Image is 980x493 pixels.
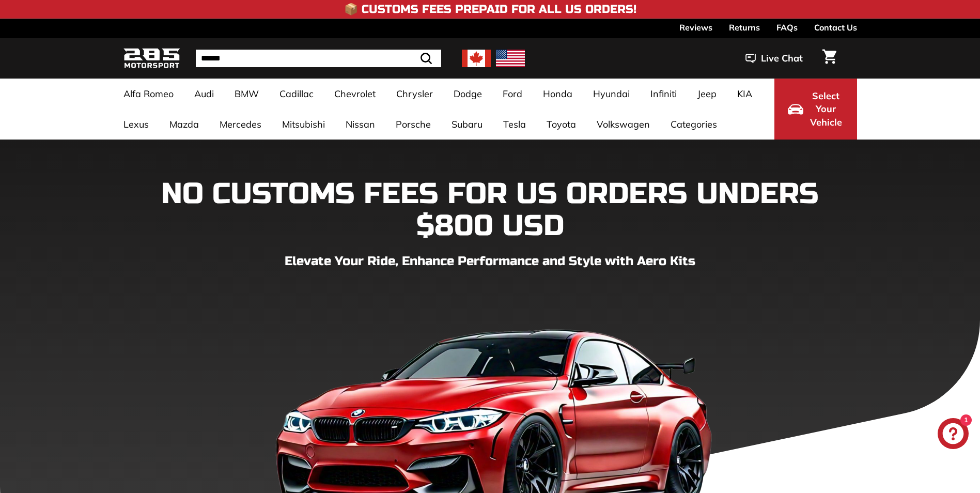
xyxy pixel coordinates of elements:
[209,109,272,140] a: Mercedes
[687,79,727,109] a: Jeep
[443,79,492,109] a: Dodge
[113,109,159,140] a: Lexus
[335,109,385,140] a: Nissan
[774,79,857,140] button: Select Your Vehicle
[492,79,533,109] a: Ford
[159,109,209,140] a: Mazda
[324,79,386,109] a: Chevrolet
[935,418,972,452] inbox-online-store-chat: Shopify online store chat
[816,41,843,76] a: Cart
[196,50,441,67] input: Search
[441,109,493,140] a: Subaru
[269,79,324,109] a: Cadillac
[640,79,687,109] a: Infiniti
[224,79,269,109] a: BMW
[344,3,636,16] h4: 📦 Customs Fees Prepaid for All US Orders!
[113,79,184,109] a: Alfa Romeo
[586,109,660,140] a: Volkswagen
[776,19,798,36] a: FAQs
[660,109,727,140] a: Categories
[184,79,224,109] a: Audi
[679,19,712,36] a: Reviews
[493,109,536,140] a: Tesla
[536,109,586,140] a: Toyota
[123,178,857,242] h1: NO CUSTOMS FEES FOR US ORDERS UNDERS $800 USD
[727,79,763,109] a: KIA
[533,79,583,109] a: Honda
[385,109,441,140] a: Porsche
[583,79,640,109] a: Hyundai
[761,52,803,65] span: Live Chat
[808,89,844,129] span: Select Your Vehicle
[814,19,857,36] a: Contact Us
[386,79,443,109] a: Chrysler
[123,252,857,271] p: Elevate Your Ride, Enhance Performance and Style with Aero Kits
[732,45,816,71] button: Live Chat
[729,19,760,36] a: Returns
[123,47,180,71] img: Logo_285_Motorsport_areodynamics_components
[272,109,335,140] a: Mitsubishi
